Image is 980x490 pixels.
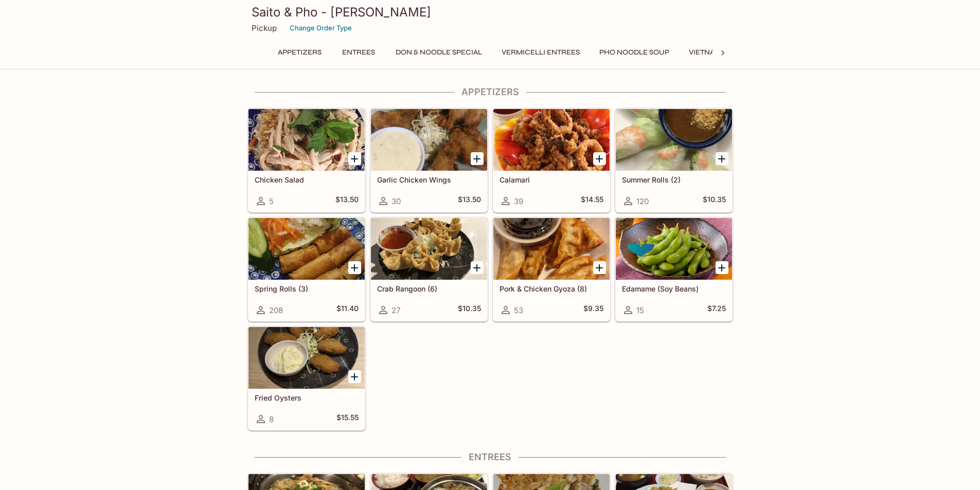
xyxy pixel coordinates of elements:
h5: Crab Rangoon (6) [377,284,481,293]
h5: Calamari [500,175,603,184]
a: Pork & Chicken Gyoza (8)53$9.35 [493,217,610,321]
a: Edamame (Soy Beans)15$7.25 [615,217,733,321]
span: 5 [269,196,274,206]
button: Appetizers [272,45,327,60]
button: Add Edamame (Soy Beans) [716,261,728,274]
button: Pho Noodle Soup [594,45,675,60]
button: Vermicelli Entrees [496,45,585,60]
button: Add Crab Rangoon (6) [471,261,484,274]
h5: Edamame (Soy Beans) [622,284,726,293]
h5: $10.35 [703,195,726,207]
button: Add Garlic Chicken Wings [471,152,484,165]
h4: Entrees [247,451,733,463]
h5: Garlic Chicken Wings [377,175,481,184]
div: Garlic Chicken Wings [371,109,487,171]
h5: Summer Rolls (2) [622,175,726,184]
a: Crab Rangoon (6)27$10.35 [370,217,488,321]
h5: $13.50 [458,195,481,207]
a: Spring Rolls (3)208$11.40 [248,217,365,321]
button: Add Pork & Chicken Gyoza (8) [593,261,606,274]
h5: Spring Rolls (3) [255,284,359,293]
button: Add Summer Rolls (2) [716,152,728,165]
h5: $10.35 [458,304,481,316]
span: 8 [269,414,274,424]
a: Garlic Chicken Wings30$13.50 [370,108,488,212]
button: Add Spring Rolls (3) [348,261,361,274]
h5: Fried Oysters [255,393,359,402]
h5: $14.55 [581,195,603,207]
div: Fried Oysters [248,327,365,389]
h5: $13.50 [335,195,359,207]
h5: $11.40 [336,304,359,316]
button: Add Chicken Salad [348,152,361,165]
a: Chicken Salad5$13.50 [248,108,365,212]
h5: $15.55 [336,413,359,425]
button: Entrees [335,45,382,60]
div: Edamame (Soy Beans) [616,218,732,280]
span: 27 [391,305,400,315]
span: 120 [636,196,649,206]
div: Crab Rangoon (6) [371,218,487,280]
button: Don & Noodle Special [390,45,488,60]
h3: Saito & Pho - [PERSON_NAME] [252,4,729,20]
a: Fried Oysters8$15.55 [248,326,365,430]
h4: Appetizers [247,86,733,98]
h5: Chicken Salad [255,175,359,184]
h5: Pork & Chicken Gyoza (8) [500,284,603,293]
div: Calamari [493,109,610,171]
p: Pickup [252,23,277,33]
button: Change Order Type [285,20,357,36]
button: Add Calamari [593,152,606,165]
div: Summer Rolls (2) [616,109,732,171]
h5: $9.35 [583,304,603,316]
a: Calamari39$14.55 [493,108,610,212]
div: Spring Rolls (3) [248,218,365,280]
h5: $7.25 [707,304,726,316]
button: Add Fried Oysters [348,370,361,383]
span: 15 [636,305,644,315]
span: 30 [391,196,401,206]
a: Summer Rolls (2)120$10.35 [615,108,733,212]
button: Vietnamese Sandwiches [683,45,792,60]
div: Pork & Chicken Gyoza (8) [493,218,610,280]
span: 39 [514,196,523,206]
span: 208 [269,305,283,315]
span: 53 [514,305,523,315]
div: Chicken Salad [248,109,365,171]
